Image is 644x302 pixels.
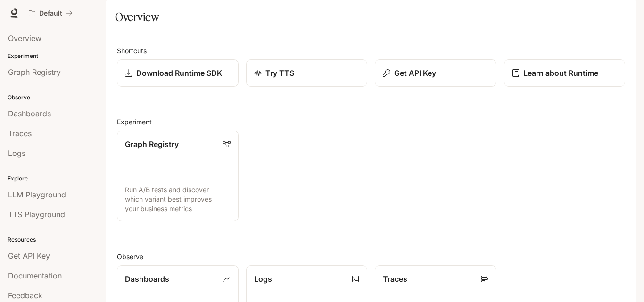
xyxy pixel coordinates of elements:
[254,273,272,285] p: Logs
[117,59,239,87] a: Download Runtime SDK
[125,139,179,150] p: Graph Registry
[523,67,598,79] p: Learn about Runtime
[125,273,169,285] p: Dashboards
[136,67,222,79] p: Download Runtime SDK
[117,46,625,56] h2: Shortcuts
[375,59,496,87] button: Get API Key
[25,4,77,23] button: All workspaces
[115,8,159,26] h1: Overview
[117,117,625,127] h2: Experiment
[125,185,231,213] p: Run A/B tests and discover which variant best improves your business metrics
[117,252,625,261] h2: Observe
[246,59,368,87] a: Try TTS
[265,67,294,79] p: Try TTS
[504,59,626,87] a: Learn about Runtime
[383,273,407,285] p: Traces
[394,67,436,79] p: Get API Key
[117,131,239,221] a: Graph RegistryRun A/B tests and discover which variant best improves your business metrics
[39,9,62,17] p: Default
